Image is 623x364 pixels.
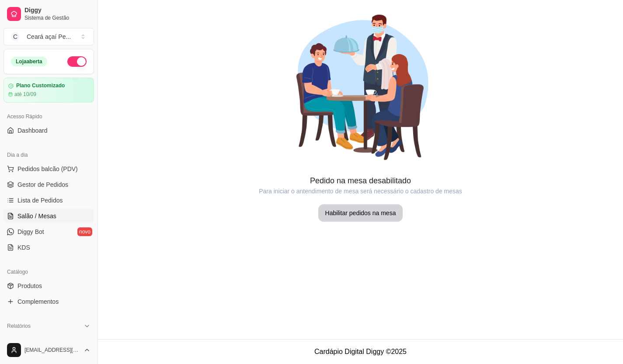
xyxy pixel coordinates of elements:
[3,124,94,137] a: Dashboard
[3,78,94,103] a: Plano Customizadoaté 10/09
[24,14,90,21] span: Sistema de Gestão
[98,339,623,364] footer: Cardápio Digital Diggy © 2025
[3,193,94,207] a: Lista de Pedidos
[3,225,94,239] a: Diggy Botnovo
[17,243,30,252] span: KDS
[17,180,68,189] span: Gestor de Pedidos
[67,56,87,67] button: Alterar Status
[24,7,90,14] span: Diggy
[3,162,94,176] button: Pedidos balcão (PDV)
[3,333,94,347] a: Relatórios de vendas
[98,187,623,196] article: Para iniciar o antendimento de mesa será necessário o cadastro de mesas
[98,175,623,187] article: Pedido na mesa desabilitado
[3,209,94,223] a: Salão / Mesas
[3,340,94,361] button: [EMAIL_ADDRESS][DOMAIN_NAME]
[7,323,31,330] span: Relatórios
[17,227,44,236] span: Diggy Bot
[17,165,78,173] span: Pedidos balcão (PDV)
[27,32,71,41] div: Ceará açaí Pe ...
[3,28,94,45] button: Select a team
[17,212,56,220] span: Salão / Mesas
[17,282,42,290] span: Produtos
[3,148,94,162] div: Dia a dia
[3,178,94,192] a: Gestor de Pedidos
[17,297,59,306] span: Complementos
[11,32,20,41] span: C
[3,265,94,279] div: Catálogo
[24,347,80,354] span: [EMAIL_ADDRESS][DOMAIN_NAME]
[17,196,63,205] span: Lista de Pedidos
[3,295,94,309] a: Complementos
[16,82,65,89] article: Plano Customizado
[11,57,47,66] div: Loja aberta
[3,240,94,254] a: KDS
[3,110,94,124] div: Acesso Rápido
[318,204,403,222] button: Habilitar pedidos na mesa
[14,91,36,98] article: até 10/09
[3,3,94,24] a: DiggySistema de Gestão
[17,126,48,135] span: Dashboard
[3,279,94,293] a: Produtos
[17,336,75,344] span: Relatórios de vendas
